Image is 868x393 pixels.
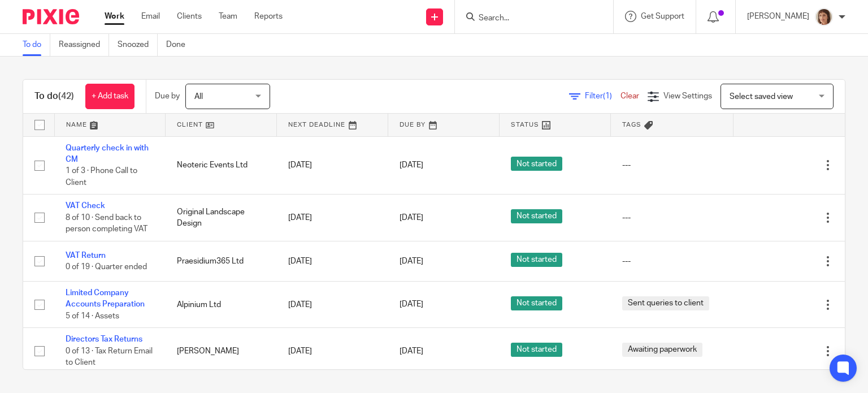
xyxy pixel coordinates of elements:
p: [PERSON_NAME] [747,11,809,22]
a: Reassigned [59,34,109,56]
span: [DATE] [400,214,423,222]
a: Clients [177,11,202,22]
a: Clear [620,92,639,100]
td: Neoteric Events Ltd [166,136,277,195]
span: 1 of 3 · Phone Call to Client [66,167,137,187]
span: All [194,93,203,101]
h1: To do [34,90,74,102]
span: Sent queries to client [622,296,709,310]
a: Team [219,11,237,22]
span: [DATE] [400,347,423,355]
span: Filter [585,92,620,100]
span: 0 of 19 · Quarter ended [66,263,147,271]
td: Alpinium Ltd [166,282,277,328]
span: Awaiting paperwork [622,343,702,357]
a: To do [23,34,50,56]
a: Work [105,11,124,22]
div: --- [622,212,722,223]
td: Original Landscape Design [166,195,277,241]
td: [DATE] [277,136,388,195]
span: 0 of 13 · Tax Return Email to Client [66,347,153,367]
a: Directors Tax Returns [66,335,142,343]
span: Not started [511,343,562,357]
span: Not started [511,296,562,310]
div: --- [622,159,722,171]
img: Pixie%204.jpg [815,8,833,26]
td: [PERSON_NAME] [166,328,277,374]
span: 5 of 14 · Assets [66,312,119,320]
span: (1) [603,92,612,100]
td: [DATE] [277,241,388,281]
span: Not started [511,157,562,171]
span: [DATE] [400,301,423,309]
img: Pixie [23,9,79,24]
input: Search [478,14,579,24]
span: (42) [58,92,74,101]
span: Select saved view [730,93,793,101]
td: [DATE] [277,195,388,241]
span: [DATE] [400,257,423,265]
a: Reports [254,11,283,22]
span: View Settings [663,92,712,100]
span: Not started [511,253,562,267]
div: --- [622,256,722,267]
p: Due by [155,90,180,102]
span: 8 of 10 · Send back to person completing VAT [66,214,147,234]
a: VAT Check [66,202,105,210]
td: [DATE] [277,282,388,328]
a: VAT Return [66,252,106,260]
a: Done [166,34,194,56]
span: Tags [622,122,641,128]
a: Quarterly check in with CM [66,144,149,163]
a: Limited Company Accounts Preparation [66,289,145,308]
span: Not started [511,209,562,223]
span: Get Support [641,12,684,20]
a: + Add task [85,84,134,109]
a: Snoozed [118,34,158,56]
td: [DATE] [277,328,388,374]
span: [DATE] [400,161,423,169]
a: Email [141,11,160,22]
td: Praesidium365 Ltd [166,241,277,281]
